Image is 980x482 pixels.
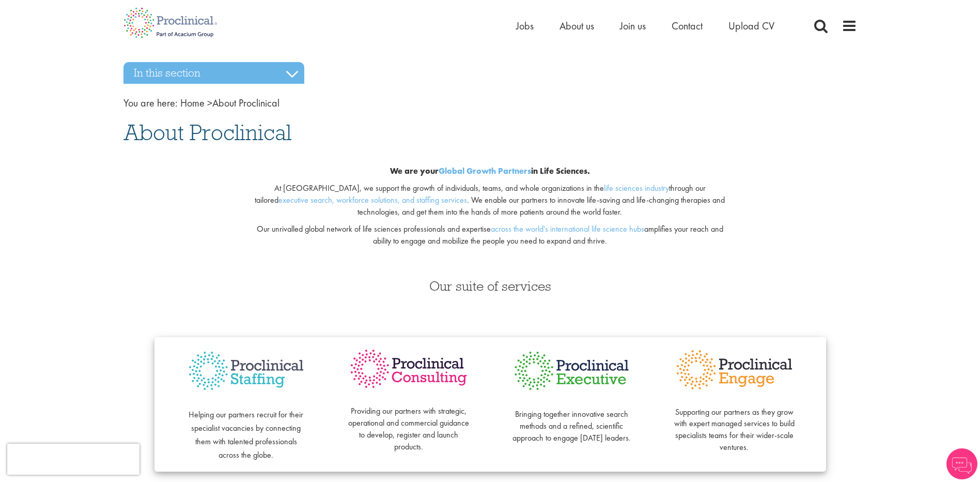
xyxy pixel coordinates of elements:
img: Proclinical Consulting [348,348,470,390]
h3: Our suite of services [123,279,857,293]
span: > [207,96,212,110]
img: Proclinical Executive [511,348,632,394]
img: Chatbot [946,448,977,479]
iframe: reCAPTCHA [7,444,139,475]
a: Join us [620,19,646,33]
a: life sciences industry [604,183,669,193]
a: Contact [672,19,703,33]
h3: In this section [123,62,304,84]
b: We are your in Life Sciences. [390,165,590,176]
a: Jobs [516,19,534,33]
span: You are here: [123,96,178,110]
a: Global Growth Partners [439,165,531,176]
a: breadcrumb link to Home [180,96,205,110]
span: About Proclinical [123,118,291,146]
span: About Proclinical [180,96,279,110]
a: executive search, workforce solutions, and staffing services [278,194,467,205]
p: Providing our partners with strategic, operational and commercial guidance to develop, register a... [348,394,470,453]
p: At [GEOGRAPHIC_DATA], we support the growth of individuals, teams, and whole organizations in the... [248,183,732,218]
a: Upload CV [728,19,774,33]
p: Bringing together innovative search methods and a refined, scientific approach to engage [DATE] l... [511,397,632,444]
p: Our unrivalled global network of life sciences professionals and expertise amplifies your reach a... [248,223,732,247]
p: Supporting our partners as they grow with expert managed services to build specialists teams for ... [674,395,795,454]
img: Proclinical Staffing [185,348,307,395]
span: Helping our partners recruit for their specialist vacancies by connecting them with talented prof... [189,409,303,460]
img: Proclinical Engage [674,348,795,392]
a: About us [559,19,594,33]
a: across the world's international life science hubs [491,223,644,234]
